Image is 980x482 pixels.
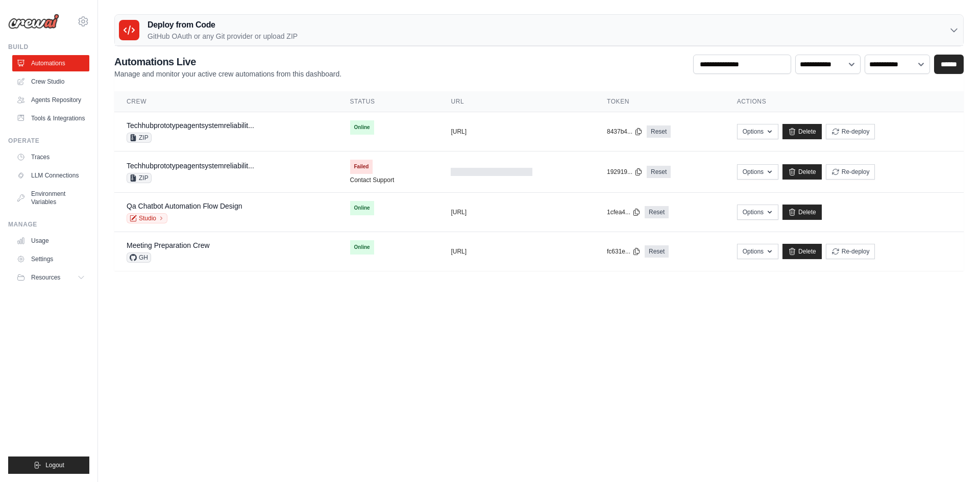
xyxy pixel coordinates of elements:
a: Qa Chatbot Automation Flow Design [127,202,242,210]
a: Usage [12,233,89,249]
a: Delete [782,124,822,139]
span: Failed [350,160,373,174]
span: Online [350,120,374,135]
button: Options [737,244,778,259]
span: Online [350,240,374,255]
a: Techhubprototypeagentsystemreliabilit... [127,162,254,170]
a: LLM Connections [12,167,89,184]
button: 1cfea4... [607,208,641,216]
p: Manage and monitor your active crew automations from this dashboard. [114,69,341,79]
a: Reset [647,125,671,138]
th: Actions [725,91,964,112]
a: Delete [782,205,822,220]
th: Crew [114,91,338,112]
a: Traces [12,149,89,165]
a: Delete [782,244,822,259]
a: Crew Studio [12,73,89,90]
span: Online [350,201,374,215]
a: Contact Support [350,176,395,184]
div: Manage [8,220,89,229]
a: Environment Variables [12,186,89,210]
a: Reset [647,166,671,178]
button: Resources [12,269,89,286]
button: Options [737,124,778,139]
a: Tools & Integrations [12,110,89,126]
span: Resources [31,273,60,282]
a: Meeting Preparation Crew [127,241,210,249]
span: GH [127,252,151,263]
span: ZIP [127,173,152,183]
div: Operate [8,137,89,145]
th: Status [338,91,439,112]
button: Options [737,164,778,180]
img: Logo [8,14,59,29]
h3: Deploy from Code [148,19,298,31]
th: URL [438,91,595,112]
button: Logout [8,456,89,474]
a: Settings [12,251,89,267]
span: Logout [45,461,64,469]
a: Reset [645,245,669,258]
button: Options [737,205,778,220]
a: Reset [645,206,669,218]
button: Re-deploy [826,124,875,139]
span: ZIP [127,133,152,143]
p: GitHub OAuth or any Git provider or upload ZIP [148,31,298,41]
div: Build [8,43,89,51]
a: Techhubprototypeagentsystemreliabilit... [127,121,254,130]
button: Re-deploy [826,164,875,180]
a: Agents Repository [12,92,89,108]
button: Re-deploy [826,244,875,259]
h2: Automations Live [114,55,341,69]
button: 192919... [607,168,643,176]
a: Studio [127,213,167,223]
button: 8437b4... [607,128,643,136]
th: Token [595,91,725,112]
a: Delete [782,164,822,180]
a: Automations [12,55,89,71]
button: fc631e... [607,247,641,256]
